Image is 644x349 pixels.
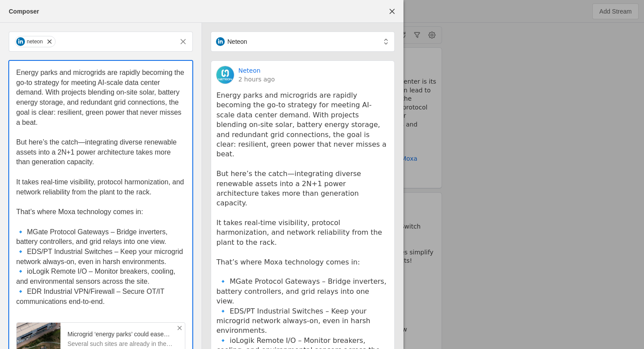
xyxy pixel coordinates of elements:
[16,208,143,215] span: That’s where Moxa technology comes in:
[16,288,166,305] span: 🔹 EDR Industrial VPN/Firewall – Secure OT/IT communications end-to-end.
[16,69,186,126] span: Energy parks and microgrids are rapidly becoming the go-to strategy for meeting AI-scale data cen...
[227,37,247,46] span: Neteon
[16,178,186,196] span: It takes real-time visibility, protocol harmonization, and network reliability from the plant to ...
[176,324,183,331] app-icon: Remove
[16,228,170,246] span: 🔹 MGate Protocol Gateways – Bridge inverters, battery controllers, and grid relays into one view.
[216,66,234,84] img: cache
[27,38,43,45] div: neteon
[175,34,191,49] button: Remove all
[238,75,275,84] a: 2 hours ago
[16,248,185,265] span: 🔹 EDS/PT Industrial Switches – Keep your microgrid network always-on, even in harsh environments.
[238,66,261,75] a: Neteon
[67,330,178,338] div: Microgrid ‘energy parks’ could ease strain from rising power demand, report says
[16,268,177,285] span: 🔹 ioLogik Remote I/O – Monitor breakers, cooling, and environmental sensors across the site.
[9,7,39,16] div: Composer
[67,339,178,348] p: Several such sites are already in the works, including the $1 billion Meitner Project in Texas, w...
[16,138,179,166] span: But here’s the catch—integrating diverse renewable assets into a 2N+1 power architecture takes mo...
